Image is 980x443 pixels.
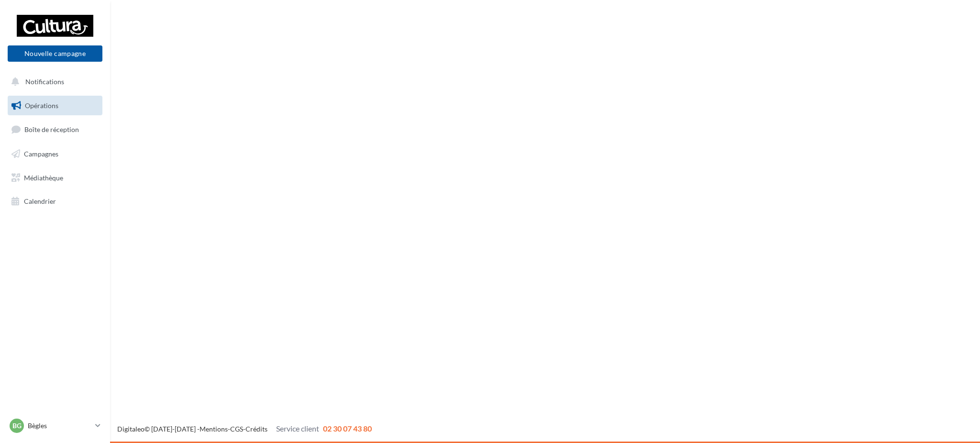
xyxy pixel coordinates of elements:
[24,173,63,181] span: Médiathèque
[28,421,91,431] p: Bègles
[117,425,372,433] span: © [DATE]-[DATE] - - -
[323,424,372,433] span: 02 30 07 43 80
[24,125,79,133] span: Boîte de réception
[12,421,22,431] span: Bg
[6,96,104,116] a: Opérations
[8,45,102,62] button: Nouvelle campagne
[245,425,267,433] a: Crédits
[6,168,104,188] a: Médiathèque
[6,72,100,92] button: Notifications
[117,425,145,433] a: Digitaleo
[200,425,228,433] a: Mentions
[230,425,243,433] a: CGS
[6,144,104,164] a: Campagnes
[25,78,64,86] span: Notifications
[6,191,104,211] a: Calendrier
[8,417,102,435] a: Bg Bègles
[6,119,104,140] a: Boîte de réception
[276,424,319,433] span: Service client
[24,150,58,158] span: Campagnes
[25,101,58,110] span: Opérations
[24,197,56,205] span: Calendrier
